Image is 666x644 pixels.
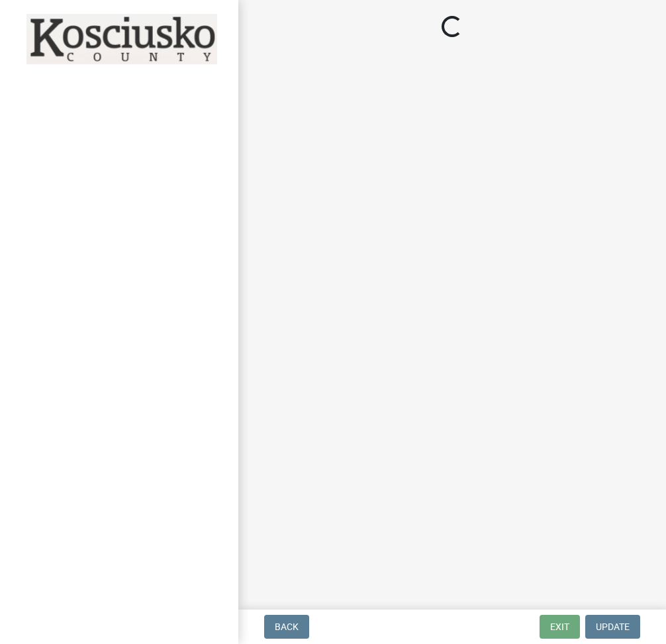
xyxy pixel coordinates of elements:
[596,621,630,632] span: Update
[275,621,299,632] span: Back
[585,615,640,639] button: Update
[540,615,580,639] button: Exit
[26,14,217,64] img: Kosciusko County, Indiana
[264,615,309,639] button: Back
